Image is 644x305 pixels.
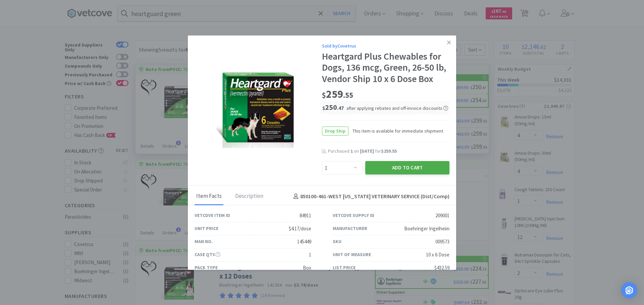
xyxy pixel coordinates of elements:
div: 009573 [435,238,449,246]
div: Item Facts [195,188,223,205]
span: This item is available for immediate shipment [348,127,443,135]
span: 259 [322,87,353,101]
div: Vetcove Supply ID [333,212,374,219]
h4: 850100-461 - WEST [US_STATE] VETERINARY SERVICE (Dist/Comp) [291,192,449,201]
div: 1 [309,251,311,259]
div: 209001 [435,212,449,220]
div: Manufacturer [333,225,367,232]
div: Box [303,264,311,272]
div: Unit Price [195,225,218,232]
div: Heartgard Plus Chewables for Dogs, 136 mcg, Green, 26-50 lb, Vendor Ship 10 x 6 Dose Box [322,51,449,85]
div: Case Qty. [195,251,220,258]
span: . 47 [337,105,344,111]
div: 145449 [297,238,311,246]
div: Sold by Covetrus [322,42,449,50]
div: 84911 [300,212,311,220]
span: $ [322,90,326,100]
div: 10 x 6 Dose [426,251,449,259]
span: [DATE] [360,148,374,154]
span: after applying rebates and off-invoice discounts [346,105,448,111]
div: Open Intercom Messenger [621,282,637,298]
div: Man No. [195,238,213,245]
div: Pack Type [195,264,218,271]
div: Vetcove Item ID [195,212,230,219]
div: Boehringer Ingelheim [404,225,449,233]
div: SKU [333,238,341,245]
div: Purchased on for [328,148,449,155]
div: Unit of Measure [333,251,371,258]
div: $4.17/dose [289,225,311,233]
span: 250 [322,102,344,112]
span: $259.55 [381,148,397,154]
img: b38c8d4a080a44e48562c6557a63a1dc_209001.png [216,69,300,148]
span: $ [322,105,325,111]
div: List Price [333,264,356,271]
span: Drop Ship [322,127,348,135]
span: 1 [351,148,353,154]
div: Description [233,188,265,205]
span: . 55 [343,90,353,100]
div: $432.59 [434,264,449,272]
button: Add to Cart [365,161,449,174]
